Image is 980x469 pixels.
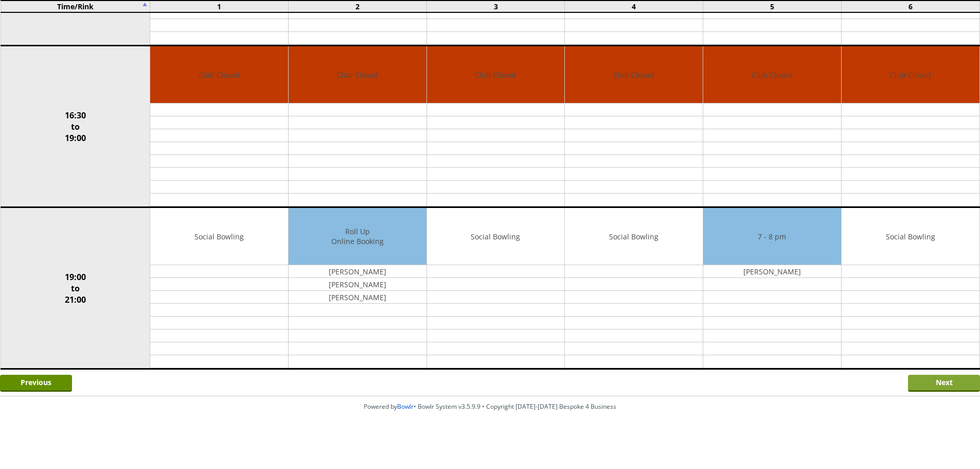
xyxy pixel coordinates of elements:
[842,208,979,265] td: Social Bowling
[565,208,703,265] td: Social Bowling
[1,1,150,12] td: Time/Rink
[565,46,703,103] td: Club Closed
[1,46,150,207] td: 16:30 to 19:00
[703,1,842,12] td: 5
[1,207,150,369] td: 19:00 to 21:00
[289,291,426,304] td: [PERSON_NAME]
[842,46,979,103] td: Club Closed
[703,208,841,265] td: 7 - 8 pm
[427,46,565,103] td: Club Closed
[703,46,841,103] td: Club Closed
[565,1,703,12] td: 4
[289,46,426,103] td: Club Closed
[289,208,426,265] td: Roll Up Online Booking
[289,278,426,291] td: [PERSON_NAME]
[289,265,426,278] td: [PERSON_NAME]
[397,402,414,411] a: Bowlr
[364,402,616,411] span: Powered by • Bowlr System v3.5.9.9 • Copyright [DATE]-[DATE] Bespoke 4 Business
[703,265,841,278] td: [PERSON_NAME]
[427,208,565,265] td: Social Bowling
[150,208,288,265] td: Social Bowling
[150,1,289,12] td: 1
[841,1,979,12] td: 6
[426,1,565,12] td: 3
[288,1,426,12] td: 2
[150,46,288,103] td: Club Closed
[908,375,980,392] input: Next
